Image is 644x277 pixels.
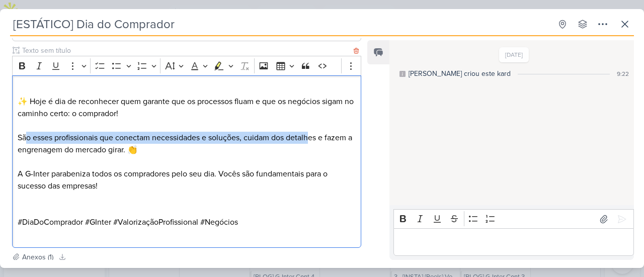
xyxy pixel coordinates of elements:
[18,132,356,156] p: São esses profissionais que conectam necessidades e soluções, cuidam dos detalhes e fazem a engre...
[393,209,634,229] div: Editor toolbar
[18,83,356,120] p: ⁠⁠⁠⁠⁠⁠⁠ ✨ Hoje é dia de reconhecer quem garante que os processos fluam e que os negócios sigam no...
[393,228,634,256] div: Editor editing area: main
[12,56,361,75] div: Editor toolbar
[617,69,629,78] div: 9:22
[22,252,53,262] div: Anexos (1)
[20,45,351,56] input: Texto sem título
[409,68,511,79] div: [PERSON_NAME] criou este kard
[18,216,356,228] p: #DiaDoComprador #GInter #ValorizaçãoProfissional #Negócios
[18,168,356,192] p: A G-Inter parabeniza todos os compradores pelo seu dia. Vocês são fundamentais para o sucesso das...
[12,75,361,248] div: Editor editing area: main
